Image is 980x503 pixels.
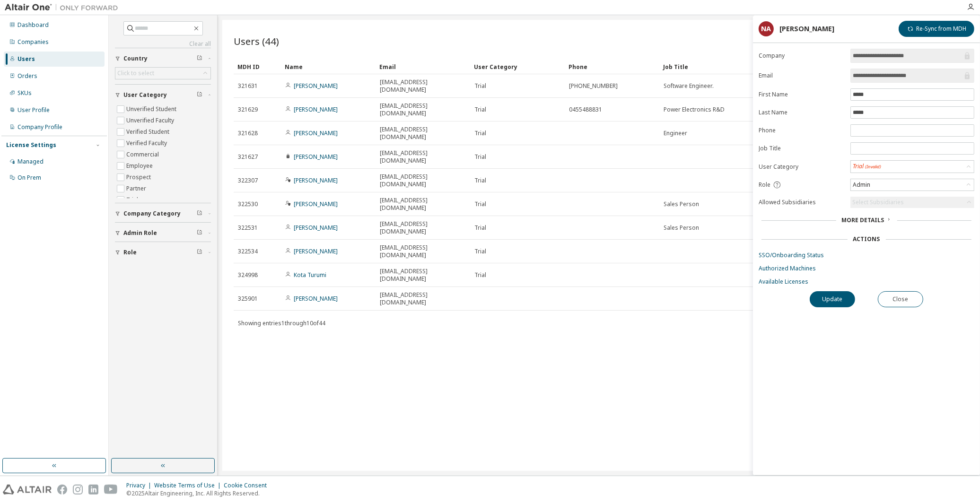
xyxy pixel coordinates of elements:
[294,200,338,208] a: [PERSON_NAME]
[294,105,338,113] a: [PERSON_NAME]
[17,174,41,182] div: On Prem
[123,210,181,217] span: Company Category
[664,200,699,208] span: Sales Person
[294,129,338,137] a: [PERSON_NAME]
[234,35,279,48] span: Users (44)
[154,482,224,489] div: Website Terms of Use
[5,3,123,12] img: Altair One
[294,224,338,232] a: [PERSON_NAME]
[865,164,881,170] span: (Invalid)
[238,82,258,90] span: 321631
[197,55,202,62] span: Clear filter
[126,115,176,126] label: Unverified Faculty
[115,48,211,69] button: Country
[474,224,486,232] span: Trial
[238,130,258,137] span: 321628
[664,224,699,232] span: Sales Person
[237,59,277,74] div: MDH ID
[474,82,486,90] span: Trial
[759,91,845,98] label: First Name
[759,278,974,286] a: Available Licenses
[380,291,466,306] span: [EMAIL_ADDRESS][DOMAIN_NAME]
[878,291,923,307] button: Close
[759,145,845,152] label: Job Title
[569,82,618,90] span: [PHONE_NUMBER]
[759,199,845,206] label: Allowed Subsidiaries
[238,248,258,255] span: 322534
[851,161,974,173] div: Trial (Invalid)
[123,55,148,62] span: Country
[474,248,486,255] span: Trial
[126,194,140,206] label: Trial
[294,271,326,279] a: Kota Turumi
[853,235,880,243] div: Actions
[88,485,98,494] img: linkedin.svg
[664,130,687,137] span: Engineer
[474,153,486,161] span: Trial
[380,268,466,283] span: [EMAIL_ADDRESS][DOMAIN_NAME]
[238,224,258,232] span: 322531
[569,59,656,74] div: Phone
[380,149,466,165] span: [EMAIL_ADDRESS][DOMAIN_NAME]
[126,126,171,138] label: Verified Student
[115,242,211,263] button: Role
[224,482,272,489] div: Cookie Consent
[851,180,872,190] div: Admin
[474,177,486,184] span: Trial
[810,291,855,307] button: Update
[380,173,466,188] span: [EMAIL_ADDRESS][DOMAIN_NAME]
[17,72,37,80] div: Orders
[238,200,258,208] span: 322530
[294,153,338,161] a: [PERSON_NAME]
[380,220,466,235] span: [EMAIL_ADDRESS][DOMAIN_NAME]
[17,106,50,114] div: User Profile
[57,485,67,494] img: facebook.svg
[779,25,834,33] div: [PERSON_NAME]
[380,244,466,259] span: [EMAIL_ADDRESS][DOMAIN_NAME]
[117,69,154,77] div: Click to select
[126,138,169,149] label: Verified Faculty
[17,55,35,63] div: Users
[123,91,167,99] span: User Category
[115,223,211,243] button: Admin Role
[238,153,258,161] span: 321627
[474,271,486,279] span: Trial
[380,78,466,94] span: [EMAIL_ADDRESS][DOMAIN_NAME]
[899,21,974,37] button: Re-Sync from MDH
[664,106,725,113] span: Power Electronics R&D
[6,141,56,149] div: License Settings
[759,109,845,116] label: Last Name
[126,183,148,194] label: Partner
[238,271,258,279] span: 324998
[126,104,178,115] label: Unverified Student
[123,249,137,256] span: Role
[853,163,881,171] div: Trial
[759,251,974,259] a: SSO/Onboarding Status
[115,85,211,105] button: User Category
[759,52,845,60] label: Company
[294,176,338,184] a: [PERSON_NAME]
[474,59,561,74] div: User Category
[664,82,714,90] span: Software Engineer.
[238,295,258,303] span: 325901
[759,265,974,272] a: Authorized Machines
[759,21,774,36] div: NA
[474,200,486,208] span: Trial
[73,485,83,494] img: instagram.svg
[123,229,157,237] span: Admin Role
[115,203,211,224] button: Company Category
[852,199,904,206] div: Select Subsidiaries
[17,21,49,29] div: Dashboard
[474,130,486,137] span: Trial
[380,102,466,117] span: [EMAIL_ADDRESS][DOMAIN_NAME]
[126,489,272,497] p: © 2025 Altair Engineering, Inc. All Rights Reserved.
[663,59,750,74] div: Job Title
[850,197,974,208] div: Select Subsidiaries
[759,72,845,79] label: Email
[17,38,49,46] div: Companies
[569,106,602,113] span: 0455488831
[380,197,466,212] span: [EMAIL_ADDRESS][DOMAIN_NAME]
[759,181,770,189] span: Role
[126,149,161,160] label: Commercial
[238,177,258,184] span: 322307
